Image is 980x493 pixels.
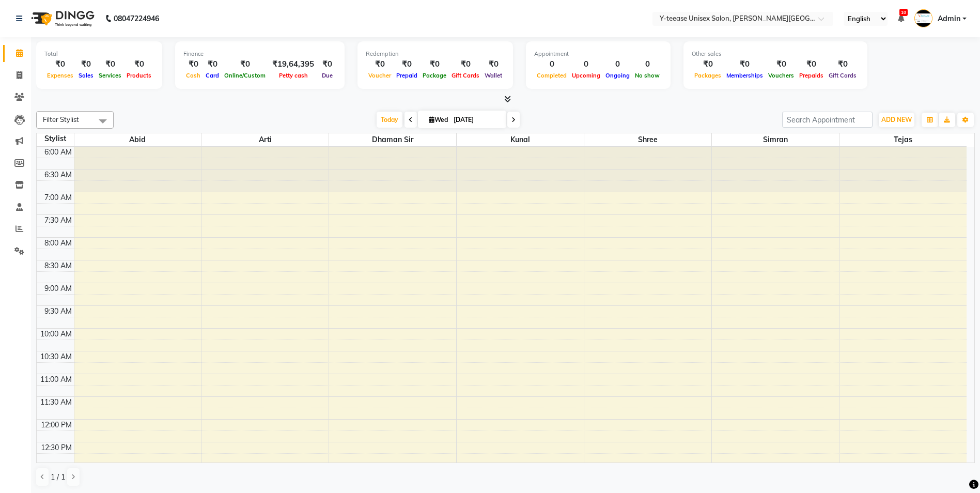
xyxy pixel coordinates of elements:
span: Prepaid [394,72,420,79]
span: Vouchers [766,72,797,79]
img: logo [26,4,97,33]
span: Dhaman Sir [329,133,456,146]
span: Online/Custom [222,72,268,79]
span: Upcoming [569,72,603,79]
div: 6:00 AM [42,147,74,158]
div: ₹0 [692,58,724,70]
div: Stylist [37,133,74,144]
div: 10:00 AM [38,329,74,340]
div: ₹0 [420,58,449,70]
div: 0 [534,58,569,70]
div: ₹0 [449,58,482,70]
span: Arti [201,133,329,146]
div: ₹0 [766,58,797,70]
span: 10 [899,9,908,16]
div: ₹0 [724,58,766,70]
span: Admin [938,13,960,24]
span: Expenses [44,72,76,79]
span: Card [203,72,222,79]
input: Search Appointment [782,112,873,128]
input: 2025-09-03 [450,112,502,128]
div: ₹0 [124,58,154,70]
div: 6:30 AM [42,170,74,180]
div: ₹0 [394,58,420,70]
div: ₹0 [797,58,826,70]
div: Appointment [534,50,662,58]
span: Memberships [724,72,766,79]
span: Services [96,72,124,79]
span: Gift Cards [449,72,482,79]
span: tejas [839,133,967,146]
button: ADD NEW [879,113,914,127]
div: ₹0 [183,58,203,70]
span: Petty cash [276,72,310,79]
span: Abid [74,133,201,146]
div: 0 [569,58,603,70]
img: Admin [914,9,932,27]
div: Redemption [366,50,505,58]
div: ₹0 [76,58,96,70]
span: Ongoing [603,72,632,79]
div: 7:00 AM [42,192,74,203]
span: Shree [584,133,711,146]
span: Sales [76,72,96,79]
span: Products [124,72,154,79]
span: No show [632,72,662,79]
div: ₹19,64,395 [268,58,318,70]
div: ₹0 [222,58,268,70]
div: ₹0 [366,58,394,70]
b: 08047224946 [114,4,159,33]
div: Other sales [692,50,859,58]
div: Total [44,50,154,58]
span: Filter Stylist [43,115,79,124]
div: 9:00 AM [42,283,74,294]
div: ₹0 [44,58,76,70]
span: Packages [692,72,724,79]
div: Finance [183,50,336,58]
div: 10:30 AM [38,351,74,362]
span: ADD NEW [881,116,912,124]
div: 12:00 PM [39,420,74,430]
span: Simran [712,133,839,146]
div: ₹0 [203,58,222,70]
div: 9:30 AM [42,306,74,317]
div: 8:00 AM [42,238,74,249]
a: 10 [898,14,904,23]
span: Due [319,72,335,79]
div: ₹0 [96,58,124,70]
div: ₹0 [318,58,336,70]
div: 7:30 AM [42,215,74,226]
div: 12:30 PM [39,442,74,453]
span: Voucher [366,72,394,79]
span: Gift Cards [826,72,859,79]
span: Prepaids [797,72,826,79]
span: Today [377,112,402,128]
div: 0 [632,58,662,70]
span: 1 / 1 [51,472,65,483]
span: Wed [426,116,450,124]
span: Wallet [482,72,505,79]
span: Kunal [457,133,584,146]
span: Cash [183,72,203,79]
div: ₹0 [826,58,859,70]
span: Completed [534,72,569,79]
div: 11:00 AM [38,374,74,385]
div: 8:30 AM [42,260,74,271]
div: ₹0 [482,58,505,70]
span: Package [420,72,449,79]
div: 0 [603,58,632,70]
div: 11:30 AM [38,397,74,408]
